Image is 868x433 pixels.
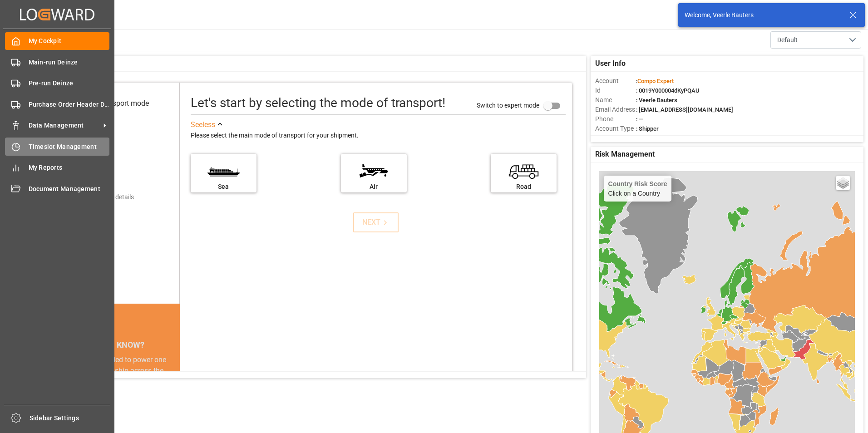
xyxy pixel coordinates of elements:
[191,130,566,141] div: Please select the main mode of transport for your shipment.
[770,31,861,49] button: open menu
[195,182,252,192] div: Sea
[5,74,109,92] a: Pre-run Deinze
[595,76,636,86] span: Account
[345,182,402,192] div: Air
[477,101,539,108] span: Switch to expert mode
[836,176,850,190] a: Layers
[5,32,109,50] a: My Cockpit
[608,180,667,197] div: Click on a Country
[191,93,445,113] div: Let's start by selecting the mode of transport!
[777,35,798,45] span: Default
[608,180,667,187] h4: Country Risk Score
[595,149,655,160] span: Risk Management
[595,95,636,105] span: Name
[353,212,399,232] button: NEXT
[362,217,390,228] div: NEXT
[5,95,109,113] a: Purchase Order Header Deinze
[595,58,626,69] span: User Info
[636,78,674,84] span: :
[29,163,110,172] span: My Reports
[636,116,643,123] span: : —
[636,87,700,94] span: : 0019Y000004dKyPQAU
[5,53,109,71] a: Main-run Deinze
[636,125,659,132] span: : Shipper
[30,413,111,423] span: Sidebar Settings
[636,106,733,113] span: : [EMAIL_ADDRESS][DOMAIN_NAME]
[29,36,110,46] span: My Cockpit
[595,114,636,124] span: Phone
[5,138,109,155] a: Timeslot Management
[685,10,841,20] div: Welcome, Veerle Bauters
[29,100,110,109] span: Purchase Order Header Deinze
[595,105,636,114] span: Email Address
[595,86,636,95] span: Id
[636,97,677,103] span: : Veerle Bauters
[29,79,110,88] span: Pre-run Deinze
[29,121,100,130] span: Data Management
[191,119,215,130] div: See less
[29,184,110,194] span: Document Management
[29,58,110,67] span: Main-run Deinze
[77,192,134,202] div: Add shipping details
[495,182,552,192] div: Road
[637,78,674,84] span: Compo Expert
[29,142,110,152] span: Timeslot Management
[167,354,180,431] button: next slide / item
[595,124,636,133] span: Account Type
